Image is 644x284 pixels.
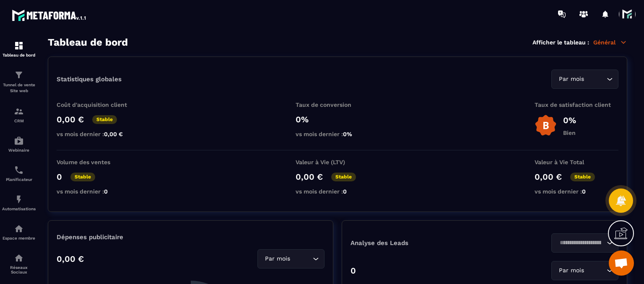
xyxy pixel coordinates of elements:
input: Search for option [586,75,605,84]
p: vs mois dernier : [296,188,379,195]
img: automations [14,194,24,204]
span: 0 [343,188,347,195]
p: 0,00 € [57,114,84,124]
p: Coût d'acquisition client [57,101,140,108]
div: Search for option [551,70,618,89]
p: Taux de satisfaction client [535,101,618,108]
p: 0% [563,115,576,125]
h3: Tableau de bord [48,36,128,48]
p: vs mois dernier : [535,188,618,195]
div: Search for option [551,261,618,280]
p: 0,00 € [296,172,323,182]
input: Search for option [557,238,605,248]
a: formationformationCRM [2,100,36,129]
input: Search for option [292,254,311,263]
p: 0 [57,172,62,182]
div: Ouvrir le chat [609,250,634,276]
p: Valeur à Vie (LTV) [296,159,379,165]
input: Search for option [586,266,605,275]
a: automationsautomationsEspace membre [2,217,36,247]
p: Stable [92,115,117,124]
p: Valeur à Vie Total [535,159,618,165]
span: Par mois [557,75,586,84]
span: 0 [582,188,586,195]
img: formation [14,106,24,116]
img: formation [14,70,24,80]
img: scheduler [14,165,24,175]
span: Par mois [557,266,586,275]
span: 0,00 € [104,131,123,137]
p: Bien [563,129,576,136]
img: social-network [14,253,24,263]
p: vs mois dernier : [57,188,140,195]
p: CRM [2,119,36,123]
p: 0 [351,266,356,276]
img: b-badge-o.b3b20ee6.svg [535,114,557,137]
a: automationsautomationsWebinaire [2,129,36,159]
span: 0% [343,131,352,137]
span: 0 [104,188,108,195]
p: 0% [296,114,379,124]
p: Général [593,39,627,46]
a: formationformationTunnel de vente Site web [2,64,36,100]
div: Search for option [257,249,325,269]
img: formation [14,41,24,51]
p: Dépenses publicitaire [57,233,325,241]
p: Webinaire [2,148,36,152]
div: Search for option [551,233,618,253]
p: Espace membre [2,236,36,240]
img: logo [12,8,87,23]
p: Stable [70,173,95,181]
p: Réseaux Sociaux [2,265,36,274]
p: Statistiques globales [57,75,122,83]
p: 0,00 € [535,172,562,182]
a: automationsautomationsAutomatisations [2,188,36,217]
a: formationformationTableau de bord [2,34,36,64]
p: 0,00 € [57,254,84,264]
p: vs mois dernier : [296,131,379,137]
a: schedulerschedulerPlanificateur [2,159,36,188]
p: Volume des ventes [57,159,140,165]
p: Tunnel de vente Site web [2,82,36,94]
p: Tableau de bord [2,53,36,57]
p: Afficher le tableau : [532,39,589,46]
a: social-networksocial-networkRéseaux Sociaux [2,247,36,281]
span: Par mois [263,254,292,263]
p: Automatisations [2,207,36,211]
p: Stable [570,173,595,181]
img: automations [14,224,24,234]
img: automations [14,136,24,146]
p: vs mois dernier : [57,131,140,137]
p: Planificateur [2,177,36,182]
p: Analyse des Leads [351,239,485,247]
p: Taux de conversion [296,101,379,108]
p: Stable [331,173,356,181]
